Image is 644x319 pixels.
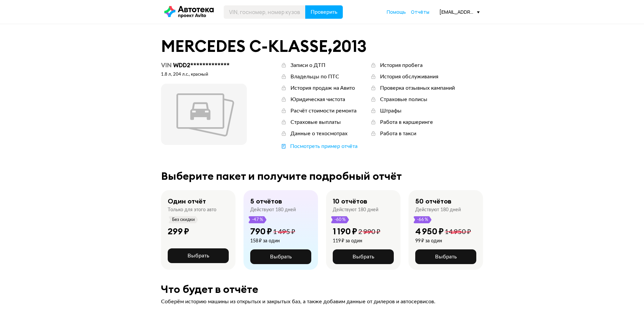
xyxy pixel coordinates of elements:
[187,253,209,258] span: Выбрать
[380,107,401,114] div: Штрафы
[168,248,229,263] button: Выбрать
[417,216,429,223] span: -66 %
[290,130,347,137] div: Данные о техосмотрах
[380,130,416,137] div: Работа в такси
[252,216,264,223] span: -47 %
[161,72,247,78] div: 1.8 л, 204 л.c., красный
[415,238,471,244] div: 99 ₽ за один
[439,9,480,15] div: [EMAIL_ADDRESS][DOMAIN_NAME]
[273,229,295,235] span: 1 495 ₽
[224,5,306,19] input: VIN, госномер, номер кузова
[290,62,325,69] div: Записи о ДТП
[161,37,483,55] div: MERCEDES C-KLASSE , 2013
[290,84,355,92] div: История продаж на Авито
[168,226,189,237] div: 299 ₽
[161,283,483,295] div: Что будет в отчёте
[353,254,374,259] span: Выбрать
[290,118,341,126] div: Страховые выплаты
[333,197,367,206] div: 10 отчётов
[311,9,337,15] span: Проверить
[161,298,483,305] div: Соберём историю машины из открытых и закрытых баз, а также добавим данные от дилеров и автосервисов.
[380,96,427,103] div: Страховые полисы
[161,170,483,182] div: Выберите пакет и получите подробный отчёт
[415,226,444,237] div: 4 950 ₽
[333,226,357,237] div: 1 190 ₽
[250,238,295,244] div: 158 ₽ за один
[387,9,406,15] a: Помощь
[305,5,343,19] button: Проверить
[435,254,457,259] span: Выбрать
[333,249,394,264] button: Выбрать
[290,107,357,114] div: Расчёт стоимости ремонта
[387,9,406,15] span: Помощь
[270,254,292,259] span: Выбрать
[415,207,461,213] div: Действуют 180 дней
[334,216,346,223] span: -60 %
[380,73,438,80] div: История обслуживания
[380,84,455,92] div: Проверка отзывных кампаний
[161,61,172,69] span: VIN
[168,197,206,206] div: Один отчёт
[333,238,380,244] div: 119 ₽ за один
[280,143,358,150] a: Посмотреть пример отчёта
[290,143,358,150] div: Посмотреть пример отчёта
[380,62,423,69] div: История пробега
[411,9,429,15] span: Отчёты
[411,9,429,15] a: Отчёты
[250,207,296,213] div: Действуют 180 дней
[380,118,433,126] div: Работа в каршеринге
[358,229,380,235] span: 2 990 ₽
[250,249,311,264] button: Выбрать
[250,197,282,206] div: 5 отчётов
[415,249,476,264] button: Выбрать
[415,197,451,206] div: 50 отчётов
[333,207,378,213] div: Действуют 180 дней
[445,229,471,235] span: 14 950 ₽
[290,73,339,80] div: Владельцы по ПТС
[290,96,345,103] div: Юридическая чистота
[168,207,216,213] div: Только для этого авто
[250,226,272,237] div: 790 ₽
[172,216,195,223] span: Без скидки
